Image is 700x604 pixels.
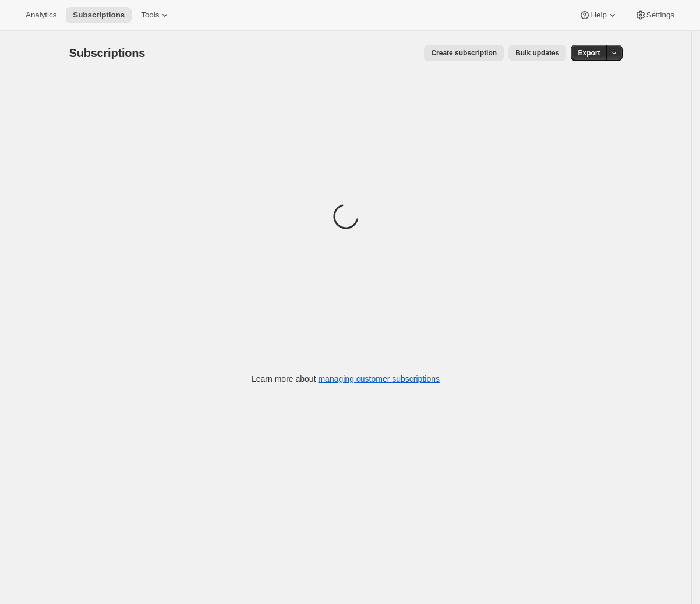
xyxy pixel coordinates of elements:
span: Analytics [26,10,56,20]
span: Tools [141,10,159,20]
button: Analytics [19,7,63,23]
a: managing customer subscriptions [318,374,440,383]
button: Bulk updates [508,45,566,61]
span: Help [591,10,606,20]
button: Tools [134,7,178,23]
span: Create subscription [431,48,497,58]
span: Subscriptions [69,47,146,59]
span: Bulk updates [515,48,559,58]
button: Settings [628,7,681,23]
span: Export [578,48,600,58]
span: Subscriptions [73,10,125,20]
span: Settings [646,10,674,20]
button: Create subscription [424,45,504,61]
button: Subscriptions [66,7,132,23]
button: Help [572,7,625,23]
button: Export [571,45,607,61]
p: Learn more about [252,373,440,385]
